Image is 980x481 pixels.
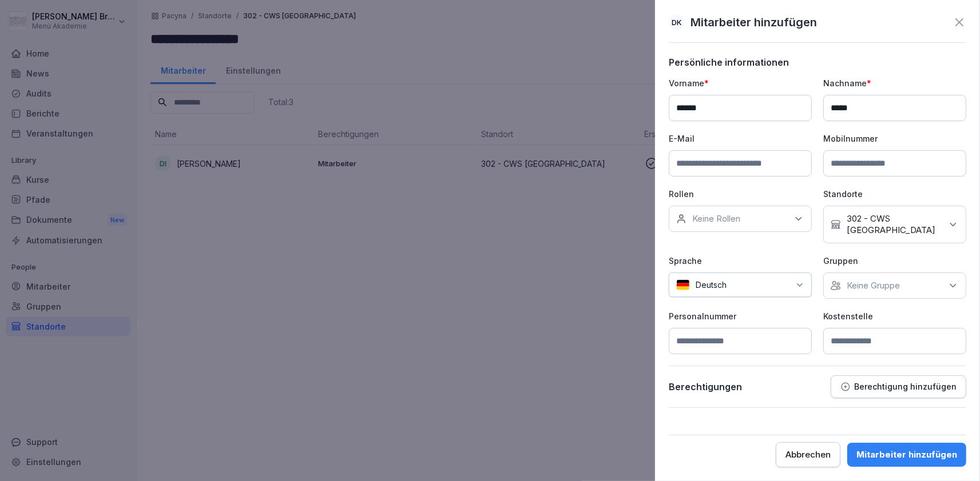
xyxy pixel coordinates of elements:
p: Standorte [823,188,966,200]
p: Personalnummer [669,310,812,322]
div: Abbrechen [785,448,831,461]
p: Keine Gruppe [847,280,900,291]
p: Berechtigungen [669,381,742,392]
div: DK [669,14,685,30]
p: Mobilnummer [823,133,966,145]
div: Deutsch [669,272,812,297]
p: 302 - CWS [GEOGRAPHIC_DATA] [847,213,942,236]
p: Nachname [823,77,966,89]
button: Berechtigung hinzufügen [831,375,966,398]
button: Abbrechen [776,442,840,467]
p: Mitarbeiter hinzufügen [691,14,817,31]
button: Mitarbeiter hinzufügen [847,443,966,467]
p: Rollen [669,188,812,200]
p: Sprache [669,255,812,267]
p: E-Mail [669,133,812,145]
p: Kostenstelle [823,310,966,322]
p: Vorname [669,77,812,89]
img: de.svg [676,279,690,290]
p: Persönliche informationen [669,57,966,68]
p: Berechtigung hinzufügen [854,382,957,391]
p: Keine Rollen [692,213,740,225]
div: Mitarbeiter hinzufügen [856,448,957,461]
p: Gruppen [823,255,966,267]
